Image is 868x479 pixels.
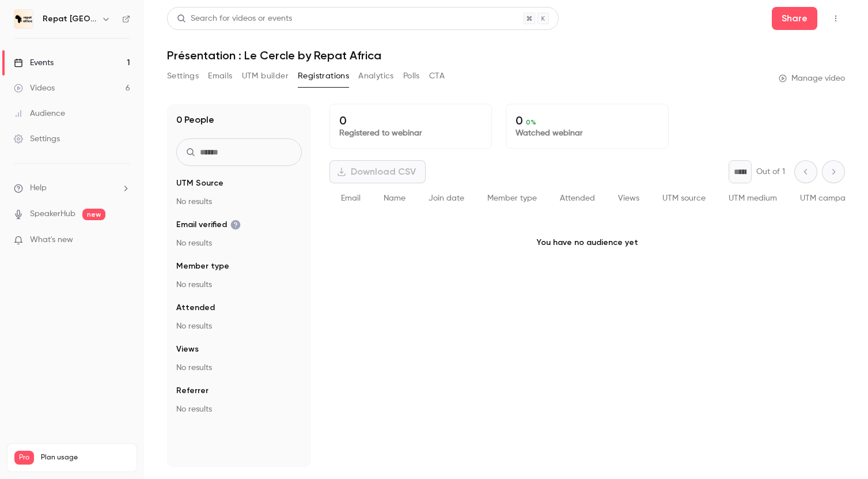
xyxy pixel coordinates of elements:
[516,127,658,139] p: Watched webinar
[30,234,73,246] span: What's new
[176,302,215,314] span: Attended
[176,279,302,291] p: No results
[756,166,785,178] p: Out of 1
[208,67,232,85] button: Emails
[526,118,536,126] span: 0 %
[779,73,845,84] a: Manage video
[176,320,302,332] p: No results
[329,214,845,271] p: You have no audience yet
[14,451,34,465] span: Pro
[14,108,65,119] div: Audience
[167,67,199,85] button: Settings
[618,194,639,202] span: Views
[800,194,857,202] span: UTM campaign
[662,194,706,202] span: UTM source
[30,182,47,194] span: Help
[30,208,75,220] a: SpeakerHub
[176,113,214,127] h1: 0 People
[14,182,130,194] li: help-dropdown-opener
[429,67,445,85] button: CTA
[176,362,302,374] p: No results
[14,82,55,94] div: Videos
[176,237,302,249] p: No results
[242,67,289,85] button: UTM builder
[339,127,482,139] p: Registered to webinar
[487,194,537,202] span: Member type
[176,403,302,415] p: No results
[176,178,223,189] span: UTM Source
[339,114,482,127] p: 0
[384,194,405,202] span: Name
[82,209,105,220] span: new
[516,114,658,127] p: 0
[14,10,33,28] img: Repat Africa
[177,13,292,25] div: Search for videos or events
[43,13,97,25] h6: Repat [GEOGRAPHIC_DATA]
[429,194,464,202] span: Join date
[176,261,229,272] span: Member type
[176,196,302,208] p: No results
[167,48,845,62] h1: Présentation : Le Cercle by Repat Africa
[176,178,302,415] section: facet-groups
[298,67,349,85] button: Registrations
[358,67,394,85] button: Analytics
[403,67,420,85] button: Polls
[176,385,209,397] span: Referrer
[560,194,595,202] span: Attended
[14,133,60,145] div: Settings
[772,7,817,30] button: Share
[729,194,777,202] span: UTM medium
[176,219,241,231] span: Email verified
[341,194,361,202] span: Email
[176,344,199,355] span: Views
[41,453,130,462] span: Plan usage
[14,57,54,69] div: Events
